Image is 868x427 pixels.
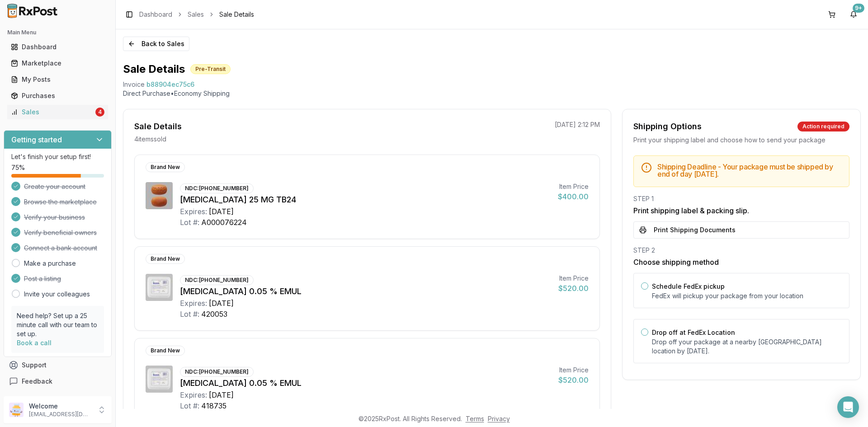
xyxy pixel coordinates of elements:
[209,206,234,217] div: [DATE]
[180,275,254,285] div: NDC: [PHONE_NUMBER]
[633,246,849,255] div: STEP 2
[123,37,189,51] button: Back to Sales
[652,291,842,300] p: FedEx will pickup your package from your location
[558,366,589,375] div: Item Price
[146,162,185,172] div: Brand New
[95,108,104,117] div: 4
[17,311,99,338] p: Need help? Set up a 25 minute call with our team to set up.
[180,285,551,298] div: [MEDICAL_DATA] 0.05 % EMUL
[134,120,182,133] div: Sale Details
[11,75,104,84] div: My Posts
[201,217,247,228] div: A000076224
[139,10,254,19] nav: breadcrumb
[180,309,199,319] div: Lot #:
[146,254,185,264] div: Brand New
[4,373,112,389] button: Feedback
[24,274,61,283] span: Post a listing
[837,396,859,418] div: Open Intercom Messenger
[139,10,172,19] a: Dashboard
[180,217,199,228] div: Lot #:
[209,389,234,400] div: [DATE]
[180,400,199,411] div: Lot #:
[7,88,108,104] a: Purchases
[146,182,173,209] img: Myrbetriq 25 MG TB24
[180,206,207,217] div: Expires:
[7,104,108,120] a: Sales4
[558,274,589,283] div: Item Price
[24,259,76,268] a: Make a purchase
[7,39,108,55] a: Dashboard
[466,415,484,422] a: Terms
[657,163,842,178] h5: Shipping Deadline - Your package must be shipped by end of day [DATE] .
[11,152,104,161] p: Let's finish your setup first!
[7,55,108,71] a: Marketplace
[180,193,551,206] div: [MEDICAL_DATA] 25 MG TB24
[488,415,510,422] a: Privacy
[188,10,204,19] a: Sales
[134,135,166,144] p: 4 item s sold
[146,366,173,393] img: Restasis 0.05 % EMUL
[180,377,551,389] div: [MEDICAL_DATA] 0.05 % EMUL
[201,309,227,319] div: 420053
[4,105,112,119] button: Sales4
[180,298,207,309] div: Expires:
[7,29,108,36] h2: Main Menu
[123,62,185,76] h1: Sale Details
[11,59,104,68] div: Marketplace
[24,182,85,191] span: Create your account
[11,42,104,52] div: Dashboard
[219,10,254,19] span: Sale Details
[633,205,849,216] h3: Print shipping label & packing slip.
[123,80,145,89] div: Invoice
[146,80,194,89] span: b88904ec75c6
[4,357,112,373] button: Support
[190,64,231,74] div: Pre-Transit
[209,298,234,309] div: [DATE]
[17,339,52,347] a: Book a call
[123,89,861,98] p: Direct Purchase • Economy Shipping
[558,191,589,202] div: $400.00
[7,71,108,88] a: My Posts
[633,194,849,203] div: STEP 1
[24,290,90,299] a: Invite your colleagues
[4,4,61,18] img: RxPost Logo
[29,411,92,418] p: [EMAIL_ADDRESS][DOMAIN_NAME]
[4,56,112,70] button: Marketplace
[558,182,589,191] div: Item Price
[24,213,85,222] span: Verify your business
[797,122,849,131] div: Action required
[22,377,52,386] span: Feedback
[558,375,589,385] div: $520.00
[24,244,97,253] span: Connect a bank account
[4,40,112,54] button: Dashboard
[180,389,207,400] div: Expires:
[29,402,92,411] p: Welcome
[11,91,104,100] div: Purchases
[633,221,849,239] button: Print Shipping Documents
[11,163,25,172] span: 75 %
[652,282,725,290] label: Schedule FedEx pickup
[652,328,735,336] label: Drop off at FedEx Location
[555,120,600,129] p: [DATE] 2:12 PM
[846,7,861,22] button: 9+
[11,108,94,117] div: Sales
[11,134,62,145] h3: Getting started
[24,197,97,206] span: Browse the marketplace
[4,72,112,87] button: My Posts
[9,403,24,417] img: User avatar
[558,283,589,294] div: $520.00
[652,338,842,356] p: Drop off your package at a nearby [GEOGRAPHIC_DATA] location by [DATE] .
[180,367,254,377] div: NDC: [PHONE_NUMBER]
[146,274,173,301] img: Restasis 0.05 % EMUL
[180,183,254,193] div: NDC: [PHONE_NUMBER]
[24,228,97,237] span: Verify beneficial owners
[633,120,702,133] div: Shipping Options
[633,257,849,267] h3: Choose shipping method
[201,400,226,411] div: 418735
[633,136,849,145] div: Print your shipping label and choose how to send your package
[146,346,185,356] div: Brand New
[853,4,864,13] div: 9+
[4,89,112,103] button: Purchases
